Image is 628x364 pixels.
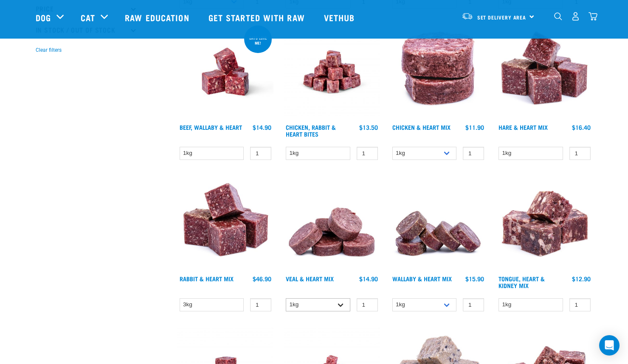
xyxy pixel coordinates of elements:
div: $16.40 [572,124,591,131]
img: 1167 Tongue Heart Kidney Mix 01 [496,175,593,272]
div: Open Intercom Messenger [599,335,620,356]
div: $13.50 [359,124,378,131]
a: Beef, Wallaby & Heart [180,126,242,129]
div: $14.90 [253,124,271,131]
div: $12.90 [572,275,591,282]
input: 1 [250,147,271,160]
span: Set Delivery Area [477,16,527,19]
img: 1152 Veal Heart Medallions 01 [284,175,380,272]
a: Dog [36,11,51,24]
a: Chicken, Rabbit & Heart Bites [286,126,336,135]
img: Raw Essentials 2024 July2572 Beef Wallaby Heart [177,24,274,120]
a: Raw Education [116,0,200,34]
input: 1 [463,147,484,160]
div: $11.90 [465,124,484,131]
img: home-icon@2x.png [589,12,597,21]
a: Vethub [315,0,366,34]
input: 1 [357,298,378,311]
img: Pile Of Cubed Hare Heart For Pets [496,24,593,120]
a: Veal & Heart Mix [286,277,334,280]
img: 1087 Rabbit Heart Cubes 01 [177,175,274,272]
button: Clear filters [36,46,62,54]
img: Chicken and Heart Medallions [390,24,487,120]
input: 1 [463,298,484,311]
div: $15.90 [465,275,484,282]
input: 1 [250,298,271,311]
a: Chicken & Heart Mix [392,126,451,129]
div: Cats love me! [244,31,272,49]
img: home-icon-1@2x.png [554,12,562,20]
a: Cat [81,11,95,24]
a: Hare & Heart Mix [498,126,548,129]
div: $14.90 [359,275,378,282]
img: Chicken Rabbit Heart 1609 [284,24,380,120]
input: 1 [569,147,591,160]
a: Wallaby & Heart Mix [392,277,452,280]
a: Get started with Raw [200,0,315,34]
img: 1093 Wallaby Heart Medallions 01 [390,175,487,272]
div: $46.90 [253,275,271,282]
img: van-moving.png [462,12,473,20]
a: Tongue, Heart & Kidney Mix [498,277,545,287]
input: 1 [357,147,378,160]
img: user.png [571,12,580,21]
input: 1 [569,298,591,311]
a: Rabbit & Heart Mix [180,277,234,280]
